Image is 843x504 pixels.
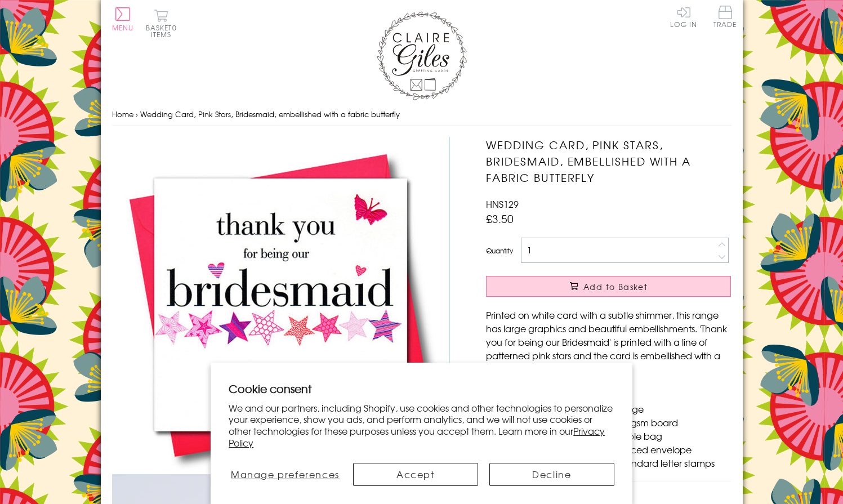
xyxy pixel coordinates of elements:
[670,6,697,28] a: Log In
[583,281,648,292] span: Add to Basket
[140,109,400,119] span: Wedding Card, Pink Stars, Bridesmaid, embellished with a fabric butterfly
[713,6,737,28] span: Trade
[489,463,614,486] button: Decline
[486,246,513,256] label: Quantity
[151,23,177,39] span: 0 items
[112,7,134,31] button: Menu
[229,402,614,449] p: We and our partners, including Shopify, use cookies and other technologies to personalize your ex...
[112,137,450,474] img: Wedding Card, Pink Stars, Bridesmaid, embellished with a fabric butterfly
[229,463,341,486] button: Manage preferences
[377,11,467,100] img: Claire Giles Greetings Cards
[486,197,519,211] span: HNS129
[146,9,177,38] button: Basket0 items
[486,137,731,185] h1: Wedding Card, Pink Stars, Bridesmaid, embellished with a fabric butterfly
[713,6,737,30] a: Trade
[486,211,514,226] span: £3.50
[486,308,731,376] p: Printed on white card with a subtle shimmer, this range has large graphics and beautiful embellis...
[229,424,605,449] a: Privacy Policy
[353,463,478,486] button: Accept
[486,276,731,297] button: Add to Basket
[112,109,133,119] a: Home
[112,103,732,126] nav: breadcrumbs
[112,23,134,33] span: Menu
[229,381,614,396] h2: Cookie consent
[136,109,138,119] span: ›
[231,467,340,481] span: Manage preferences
